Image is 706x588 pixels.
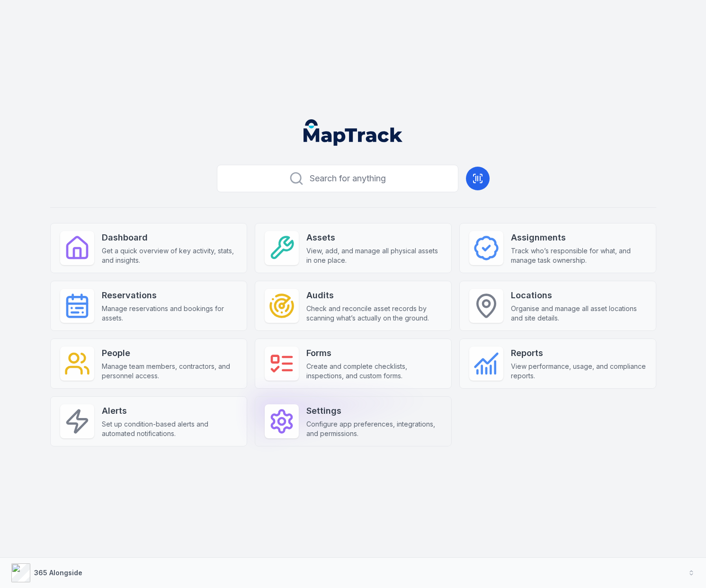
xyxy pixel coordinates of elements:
a: SettingsConfigure app preferences, integrations, and permissions. [255,396,452,446]
span: Manage reservations and bookings for assets. [102,304,237,323]
strong: Assignments [511,231,646,244]
strong: Forms [306,347,442,360]
a: AssetsView, add, and manage all physical assets in one place. [255,223,452,273]
strong: People [102,347,237,360]
strong: Alerts [102,404,237,418]
nav: Global [288,119,418,146]
a: FormsCreate and complete checklists, inspections, and custom forms. [255,339,452,389]
strong: Reservations [102,289,237,302]
strong: Audits [306,289,442,302]
a: DashboardGet a quick overview of key activity, stats, and insights. [50,223,247,273]
span: Manage team members, contractors, and personnel access. [102,362,237,381]
a: ReservationsManage reservations and bookings for assets. [50,281,247,331]
span: View performance, usage, and compliance reports. [511,362,646,381]
span: Get a quick overview of key activity, stats, and insights. [102,246,237,265]
a: AssignmentsTrack who’s responsible for what, and manage task ownership. [459,223,656,273]
span: Configure app preferences, integrations, and permissions. [306,419,442,438]
span: Check and reconcile asset records by scanning what’s actually on the ground. [306,304,442,323]
span: Set up condition-based alerts and automated notifications. [102,419,237,438]
strong: Locations [511,289,646,302]
a: AuditsCheck and reconcile asset records by scanning what’s actually on the ground. [255,281,452,331]
a: ReportsView performance, usage, and compliance reports. [459,339,656,389]
strong: Dashboard [102,231,237,244]
a: LocationsOrganise and manage all asset locations and site details. [459,281,656,331]
span: Create and complete checklists, inspections, and custom forms. [306,362,442,381]
span: View, add, and manage all physical assets in one place. [306,246,442,265]
strong: Assets [306,231,442,244]
span: Track who’s responsible for what, and manage task ownership. [511,246,646,265]
span: Organise and manage all asset locations and site details. [511,304,646,323]
a: AlertsSet up condition-based alerts and automated notifications. [50,396,247,446]
strong: Reports [511,347,646,360]
span: Search for anything [310,172,386,185]
a: PeopleManage team members, contractors, and personnel access. [50,339,247,389]
button: Search for anything [217,165,458,192]
strong: Settings [306,404,442,418]
strong: 365 Alongside [34,569,82,577]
